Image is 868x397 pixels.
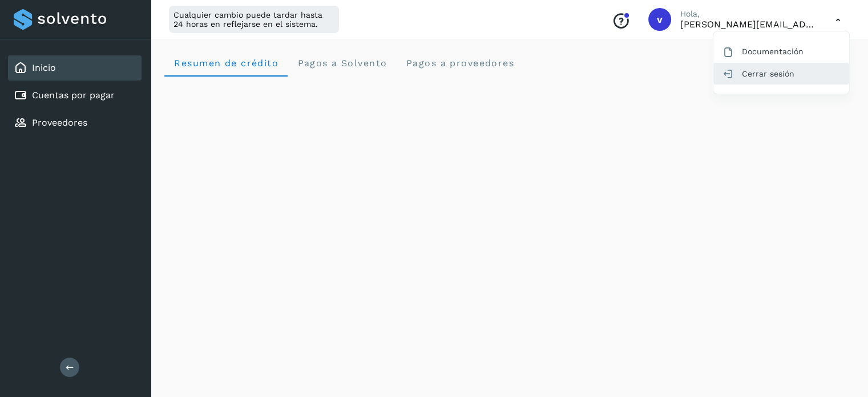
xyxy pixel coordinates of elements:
[713,63,849,85] div: Cerrar sesión
[713,41,849,62] div: Documentación
[8,55,142,81] div: Inicio
[32,117,87,128] a: Proveedores
[8,110,142,135] div: Proveedores
[32,90,115,101] a: Cuentas por pagar
[8,83,142,108] div: Cuentas por pagar
[32,62,56,73] a: Inicio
